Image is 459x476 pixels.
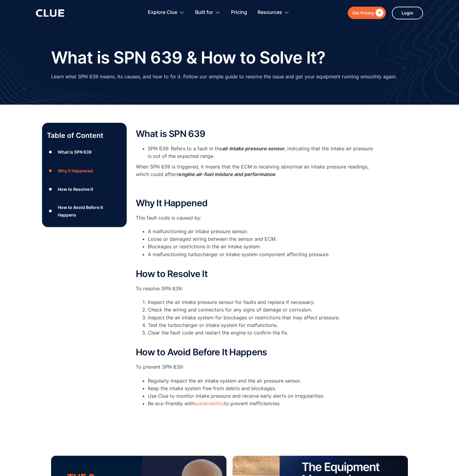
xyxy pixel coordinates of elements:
[51,48,325,67] h1: What is SPN 639 & How to Solve It?
[348,7,386,19] a: Get Pricing
[58,167,93,174] div: Why It Happened
[374,9,383,17] div: 
[148,235,378,243] li: Loose or damaged wiring between the sensor and ECM.
[148,3,184,22] div: Explore Clue
[148,298,378,306] li: Inspect the air intake pressure sensor for faults and replace if necessary.
[178,171,275,177] strong: e
[148,400,378,407] li: Be eco-friendly with to prevent inefficiencies.
[148,321,378,329] li: Test the turbocharger or intake system for malfunctions.
[47,131,122,140] p: Table of Content
[47,148,122,157] a: ●What is SPN 639
[47,207,54,216] div: ●
[148,243,378,250] li: Blockages or restrictions in the air intake system.
[148,377,378,385] li: Regularly inspect the air intake system and the air pressure sensor.
[181,171,275,177] em: ngine air-fuel mixture and performance
[136,285,378,292] p: To resolve SPN 639:
[47,148,54,157] div: ●
[148,385,378,392] li: Keep the intake system free from debris and blockages.
[136,163,378,178] p: When SPN 639 is triggered, it means that the ECM is receiving abnormal air intake pressure readin...
[148,392,378,400] li: Use Clue to monitor intake pressure and receive early alerts on irregularities.
[148,251,378,266] li: A malfunctioning turbocharger or intake system component affecting pressure.
[148,145,378,160] li: SPN 639: Refers to a fault in the , indicating that the intake air pressure is out of the expecte...
[136,184,378,192] p: ‍
[222,145,285,152] em: air intake pressure sensor
[258,3,282,22] div: Resources
[258,3,289,22] div: Resources
[47,185,122,194] a: ●How to Resolve It
[148,3,177,22] div: Explore Clue
[194,400,224,406] a: sustainability
[195,3,220,22] div: Built for
[136,269,378,279] h2: How to Resolve It
[231,3,247,22] a: Pricing
[148,228,378,235] li: A malfunctioning air intake pressure sensor.
[58,148,92,156] div: What is SPN 639
[47,185,54,194] div: ●
[148,306,378,314] li: Check the wiring and connectors for any signs of damage or corrosion.
[148,314,378,321] li: Inspect the air intake system for blockages or restrictions that may affect pressure.
[58,185,93,193] div: How to Resolve It
[392,7,423,19] a: Login
[47,166,54,175] div: ●
[352,9,374,17] div: Get Pricing
[136,129,378,139] h2: What is SPN 639
[136,198,378,208] h2: Why It Happened
[195,3,213,22] div: Built for
[148,329,378,344] li: Clear the fault code and restart the engine to confirm the fix.
[47,204,122,219] a: ●How to Avoid Before It Happens
[136,363,378,371] p: To prevent SPN 639:
[136,214,378,222] p: This fault code is caused by:
[51,73,397,80] p: Learn what SPN 639 means, its causes, and how to fix it. Follow our simple guide to resolve the i...
[58,204,122,219] div: How to Avoid Before It Happens
[47,166,122,175] a: ●Why It Happened
[136,347,378,357] h2: How to Avoid Before It Happens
